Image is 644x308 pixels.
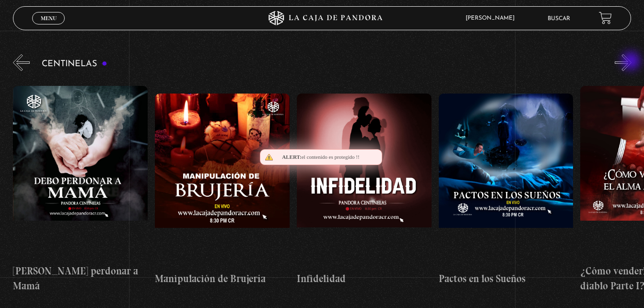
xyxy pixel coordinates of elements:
[439,271,574,286] h4: Pactos en los Sueños
[297,78,432,301] a: Infidelidad
[13,54,30,71] button: Previous
[13,78,148,301] a: [PERSON_NAME] perdonar a Mamá
[297,271,432,286] h4: Infidelidad
[155,78,290,301] a: Manipulación de Brujería
[155,271,290,286] h4: Manipulación de Brujería
[37,24,60,30] span: Cerrar
[599,12,612,24] a: View your shopping cart
[42,59,107,69] h3: Centinelas
[13,263,148,294] h4: [PERSON_NAME] perdonar a Mamá
[461,15,524,21] span: [PERSON_NAME]
[260,149,382,165] div: el contenido es protegido !!
[615,54,632,71] button: Next
[41,15,57,21] span: Menu
[548,16,570,22] a: Buscar
[439,78,574,301] a: Pactos en los Sueños
[282,154,301,160] span: Alert:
